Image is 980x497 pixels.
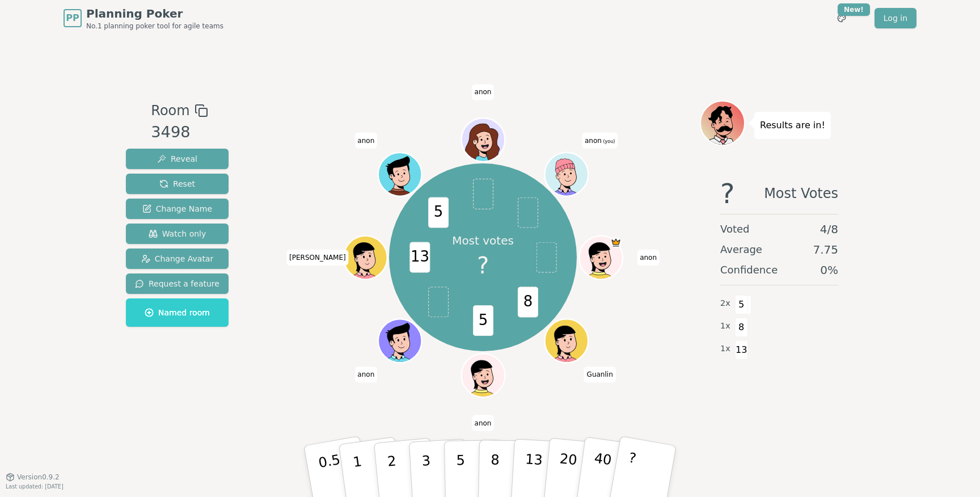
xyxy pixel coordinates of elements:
[820,221,838,237] span: 4 / 8
[141,253,214,264] span: Change Avatar
[637,250,660,266] span: Click to change your name
[546,154,586,195] button: Click to change your avatar
[720,242,762,258] span: Average
[149,228,206,239] span: Watch only
[517,287,538,318] span: 8
[64,6,223,31] a: PPPlanning PokerNo.1 planning poker tool for agile teams
[142,203,212,214] span: Change Name
[472,415,495,431] span: Click to change your name
[354,367,377,382] span: Click to change your name
[428,197,449,228] span: 5
[126,273,229,294] button: Request a feature
[126,174,229,194] button: Reset
[720,343,730,355] span: 1 x
[720,297,730,310] span: 2 x
[735,340,748,360] span: 13
[472,84,495,100] span: Click to change your name
[760,117,825,133] p: Results are in!
[831,8,852,28] button: New!
[157,153,197,165] span: Reveal
[126,224,229,244] button: Watch only
[145,307,210,318] span: Named room
[126,149,229,169] button: Reveal
[720,221,750,237] span: Voted
[135,278,219,289] span: Request a feature
[610,237,621,248] span: anon is the host
[473,305,493,336] span: 5
[86,22,223,31] span: No.1 planning poker tool for agile teams
[151,121,208,144] div: 3498
[286,250,349,266] span: Click to change your name
[764,180,838,207] span: Most Votes
[86,6,223,22] span: Planning Poker
[126,298,229,327] button: Named room
[584,367,616,382] span: Click to change your name
[151,100,189,121] span: Room
[6,473,60,482] button: Version0.9.2
[582,132,618,148] span: Click to change your name
[720,262,778,278] span: Confidence
[6,483,64,490] span: Last updated: [DATE]
[452,233,514,248] p: Most votes
[602,138,615,144] span: (you)
[720,320,730,332] span: 1 x
[820,262,838,278] span: 0 %
[126,248,229,269] button: Change Avatar
[126,199,229,219] button: Change Name
[838,3,870,16] div: New!
[735,295,748,314] span: 5
[735,318,748,337] span: 8
[813,242,838,258] span: 7.75
[66,11,79,25] span: PP
[409,242,430,273] span: 13
[720,180,734,207] span: ?
[17,473,60,482] span: Version 0.9.2
[354,132,377,148] span: Click to change your name
[477,248,489,283] span: ?
[159,178,195,189] span: Reset
[875,8,916,28] a: Log in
